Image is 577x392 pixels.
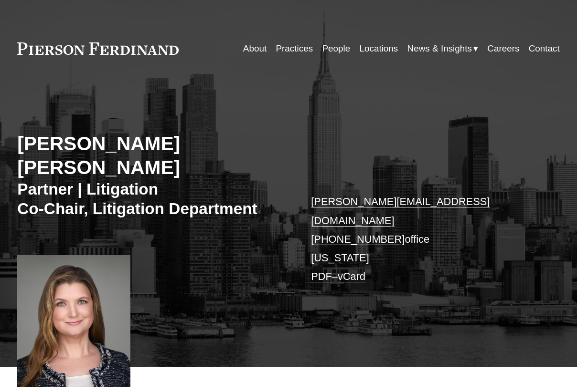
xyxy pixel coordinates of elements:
[311,192,537,286] p: office [US_STATE] –
[529,40,560,58] a: Contact
[407,40,478,58] a: folder dropdown
[359,40,398,58] a: Locations
[17,132,288,179] h2: [PERSON_NAME] [PERSON_NAME]
[338,270,365,282] a: vCard
[311,270,332,282] a: PDF
[487,40,519,58] a: Careers
[311,196,490,226] a: [PERSON_NAME][EMAIL_ADDRESS][DOMAIN_NAME]
[407,41,472,57] span: News & Insights
[17,179,288,219] h3: Partner | Litigation Co-Chair, Litigation Department
[276,40,313,58] a: Practices
[311,233,405,245] a: [PHONE_NUMBER]
[243,40,267,58] a: About
[322,40,350,58] a: People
